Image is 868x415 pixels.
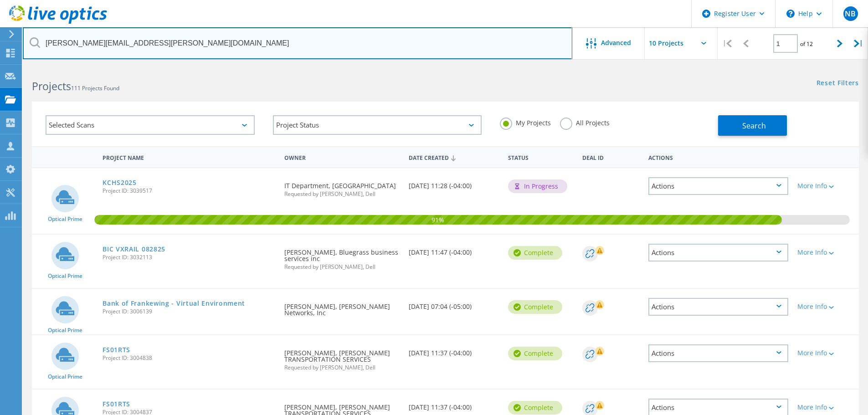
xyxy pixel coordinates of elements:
div: More Info [797,350,854,356]
span: NB [845,10,856,17]
a: Live Optics Dashboard [9,19,107,26]
span: 91% [94,215,782,223]
div: Actions [648,344,788,362]
div: Selected Scans [46,115,255,135]
span: Requested by [PERSON_NAME], Dell [284,191,399,197]
div: Deal Id [578,149,644,165]
a: KCHS2025 [103,179,137,186]
div: Complete [508,300,562,314]
div: More Info [797,249,854,256]
div: IT Department, [GEOGRAPHIC_DATA] [280,168,404,206]
div: [DATE] 11:37 (-04:00) [404,335,503,365]
div: Complete [508,347,562,360]
span: Optical Prime [48,374,82,379]
span: of 12 [800,40,813,48]
span: Project ID: 3039517 [103,188,275,194]
a: Bank of Frankewing - Virtual Environment [103,300,245,307]
div: | [718,27,736,60]
span: Project ID: 3004838 [103,355,275,361]
label: All Projects [560,118,610,126]
div: Actions [648,244,788,261]
div: Actions [644,149,793,165]
svg: \n [786,10,795,18]
div: [PERSON_NAME], [PERSON_NAME] Networks, Inc [280,289,404,325]
label: My Projects [500,118,551,126]
div: More Info [797,303,854,310]
div: Actions [648,298,788,316]
div: [DATE] 11:47 (-04:00) [404,235,503,265]
div: [DATE] 07:04 (-05:00) [404,289,503,319]
div: Project Status [273,115,482,135]
a: FS01RTS [103,347,130,353]
span: 111 Projects Found [71,84,119,92]
span: Optical Prime [48,273,82,279]
div: Status [503,149,578,165]
div: More Info [797,183,854,189]
span: Project ID: 3006139 [103,309,275,314]
span: Optical Prime [48,216,82,222]
span: Project ID: 3004837 [103,410,275,415]
input: Search projects by name, owner, ID, company, etc [23,27,572,59]
div: [PERSON_NAME], [PERSON_NAME] TRANSPORTATION SERVICES [280,335,404,379]
div: Complete [508,401,562,415]
span: Project ID: 3032113 [103,255,275,260]
span: Search [742,121,766,131]
div: Project Name [98,149,280,165]
span: Requested by [PERSON_NAME], Dell [284,264,399,270]
b: Projects [32,79,71,93]
a: FS01RTS [103,401,130,407]
div: [DATE] 11:28 (-04:00) [404,168,503,198]
div: Complete [508,246,562,260]
div: | [849,27,868,60]
div: In Progress [508,179,567,193]
div: Owner [280,149,404,165]
span: Requested by [PERSON_NAME], Dell [284,365,399,370]
div: More Info [797,404,854,410]
button: Search [718,115,787,136]
span: Optical Prime [48,328,82,333]
a: BIC VXRAIL 082825 [103,246,165,252]
div: Date Created [404,149,503,166]
a: Reset Filters [817,80,859,87]
div: Actions [648,177,788,195]
div: [PERSON_NAME], Bluegrass business services inc [280,235,404,279]
span: Advanced [601,40,631,46]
